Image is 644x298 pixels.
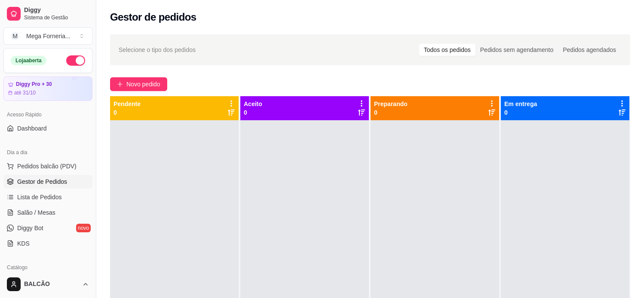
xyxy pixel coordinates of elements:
[110,10,196,24] h2: Gestor de pedidos
[244,108,262,117] p: 0
[17,239,30,248] span: KDS
[24,280,79,288] span: BALCÃO
[26,32,71,40] div: Mega Forneria ...
[3,122,92,135] a: Dashboard
[17,162,77,170] span: Pedidos balcão (PDV)
[14,89,36,96] article: até 31/10
[126,79,160,89] span: Novo pedido
[11,32,19,40] span: M
[374,100,408,108] p: Preparando
[113,108,141,117] p: 0
[504,100,537,108] p: Em entrega
[3,261,92,274] div: Catálogo
[504,108,537,117] p: 0
[3,206,92,219] a: Salão / Mesas
[3,3,92,24] a: DiggySistema de Gestão
[3,146,92,159] div: Dia a dia
[3,221,92,235] a: Diggy Botnovo
[110,77,167,91] button: Novo pedido
[3,159,92,173] button: Pedidos balcão (PDV)
[3,274,92,295] button: BALCÃO
[17,193,62,201] span: Lista de Pedidos
[66,55,85,66] button: Alterar Status
[16,81,52,88] article: Diggy Pro + 30
[117,81,123,87] span: plus
[17,177,67,186] span: Gestor de Pedidos
[119,45,196,55] span: Selecione o tipo dos pedidos
[24,6,89,14] span: Diggy
[558,44,621,56] div: Pedidos agendados
[3,175,92,189] a: Gestor de Pedidos
[3,190,92,204] a: Lista de Pedidos
[24,14,89,21] span: Sistema de Gestão
[3,108,92,122] div: Acesso Rápido
[419,44,475,56] div: Todos os pedidos
[3,27,92,45] button: Select a team
[3,237,92,250] a: KDS
[3,76,92,101] a: Diggy Pro + 30até 31/10
[113,100,141,108] p: Pendente
[374,108,408,117] p: 0
[17,224,43,232] span: Diggy Bot
[17,208,55,217] span: Salão / Mesas
[11,56,46,65] div: Loja aberta
[475,44,558,56] div: Pedidos sem agendamento
[17,124,47,133] span: Dashboard
[244,100,262,108] p: Aceito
